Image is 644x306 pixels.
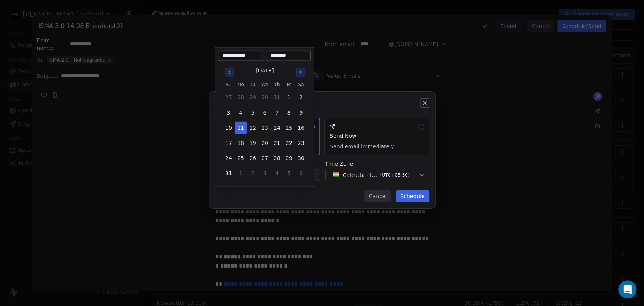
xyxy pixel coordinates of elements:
[223,137,235,149] button: 17
[283,91,295,103] button: 1
[259,91,271,103] button: 30
[271,152,283,164] button: 28
[259,106,271,118] button: 6
[235,167,247,179] button: 1
[283,167,295,179] button: 5
[271,106,283,118] button: 7
[283,152,295,164] button: 29
[259,152,271,164] button: 27
[283,81,295,88] th: Friday
[235,91,247,103] button: 28
[223,81,235,88] th: Sunday
[295,67,306,77] button: Go to next month
[271,81,283,88] th: Thursday
[247,152,259,164] button: 26
[271,121,283,134] button: 14
[247,106,259,118] button: 5
[295,106,307,118] button: 9
[295,167,307,179] button: 6
[295,121,307,134] button: 16
[271,137,283,149] button: 21
[295,91,307,103] button: 2
[259,137,271,149] button: 20
[295,137,307,149] button: 23
[247,137,259,149] button: 19
[224,67,235,77] button: Go to previous month
[223,121,235,134] button: 10
[283,121,295,134] button: 15
[247,81,259,88] th: Tuesday
[247,167,259,179] button: 2
[256,67,274,75] div: [DATE]
[223,167,235,179] button: 31
[223,152,235,164] button: 24
[223,106,235,118] button: 3
[247,121,259,134] button: 12
[235,81,247,88] th: Monday
[295,81,307,88] th: Saturday
[247,91,259,103] button: 29
[235,152,247,164] button: 25
[271,91,283,103] button: 31
[235,106,247,118] button: 4
[259,81,271,88] th: Wednesday
[295,152,307,164] button: 30
[235,137,247,149] button: 18
[259,121,271,134] button: 13
[259,167,271,179] button: 3
[235,121,247,134] button: 11
[223,91,235,103] button: 27
[283,137,295,149] button: 22
[271,167,283,179] button: 4
[283,106,295,118] button: 8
